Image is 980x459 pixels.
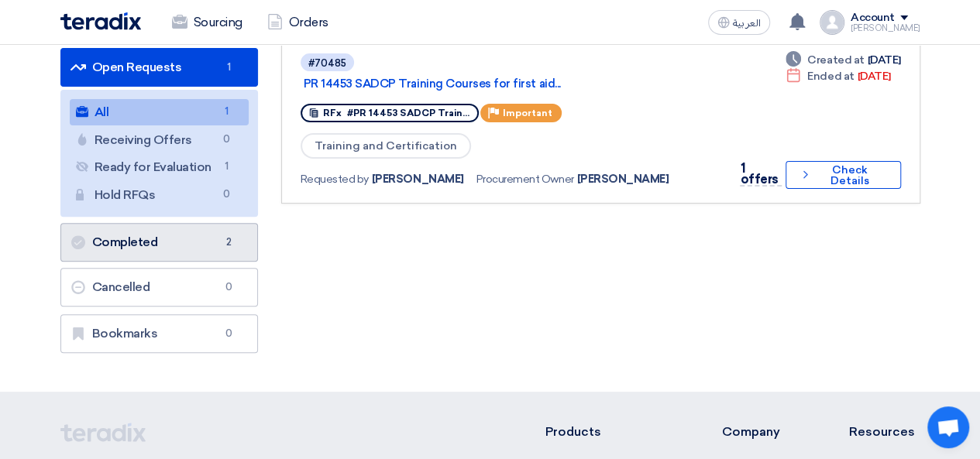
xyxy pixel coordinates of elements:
span: Ended at [807,68,854,84]
a: Hold RFQs [70,182,249,208]
a: Open Requests1 [60,48,258,87]
span: 0 [218,132,236,148]
button: Check Details [786,161,901,189]
span: 0 [220,326,239,341]
span: 1 [220,60,239,75]
a: Sourcing [160,5,255,39]
button: العربية [708,10,770,35]
div: [PERSON_NAME] [851,24,920,33]
span: Important [503,108,552,118]
a: Receiving Offers [70,127,249,153]
span: RFx [323,108,342,118]
span: 2 [220,235,239,250]
span: #PR 14453 SADCP Train... [347,108,469,118]
a: Orders [255,5,341,39]
div: [DATE] [786,68,890,84]
img: profile_test.png [820,10,844,35]
span: [PERSON_NAME] [576,171,669,187]
span: Requested by [301,171,369,187]
li: Company [722,423,803,441]
a: All [70,99,249,125]
li: Resources [849,423,920,441]
span: Created at [807,52,864,68]
span: العربية [733,18,761,29]
span: 1 [218,104,236,120]
a: Bookmarks0 [60,314,258,353]
div: #70485 [308,58,346,68]
span: 1 [218,159,236,175]
span: 0 [220,279,239,295]
div: Account [851,12,895,25]
span: 0 [218,187,236,203]
li: Products [545,423,676,441]
span: [PERSON_NAME] [372,171,464,187]
a: Ready for Evaluation [70,154,249,180]
a: Open chat [927,406,969,448]
a: Completed2 [60,223,258,262]
span: Procurement Owner [476,171,574,187]
div: [DATE] [786,52,900,68]
img: Teradix logo [60,12,141,30]
a: PR 14453 SADCP Training Courses for first aid... [304,77,691,91]
span: 1 offers [740,161,778,187]
a: Cancelled0 [60,268,258,307]
span: Training and Certification [301,133,471,159]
